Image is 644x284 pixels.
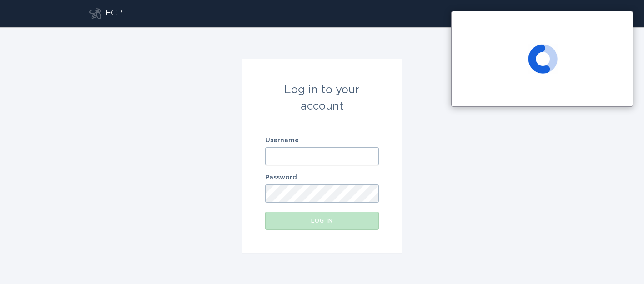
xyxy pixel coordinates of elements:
[265,82,379,115] div: Log in to your account
[270,218,374,224] div: Log in
[265,212,379,230] button: Log in
[528,44,558,74] span: Loading
[265,174,379,181] label: Password
[106,8,122,19] div: ECP
[265,137,379,144] label: Username
[89,8,101,19] button: Go to dashboard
